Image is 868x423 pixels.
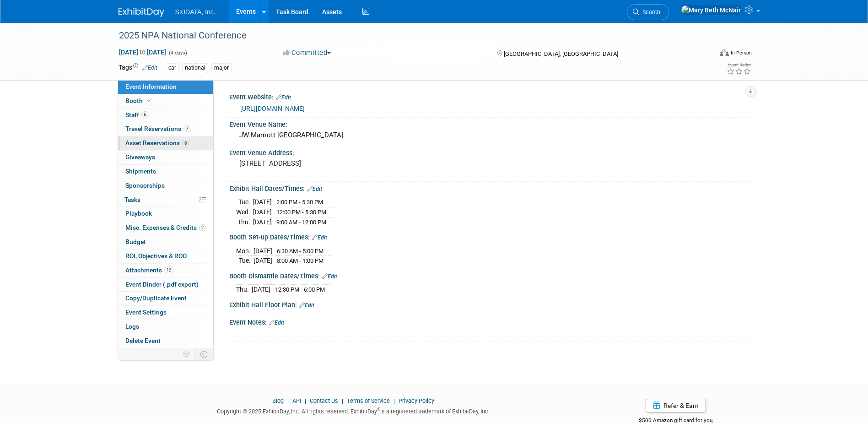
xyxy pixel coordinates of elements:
a: Contact Us [310,397,338,404]
span: 8 [182,140,189,146]
div: national [182,63,208,73]
span: Event Information [125,83,177,90]
td: [DATE] [253,217,272,227]
span: Asset Reservations [125,139,189,146]
td: [DATE] [253,197,272,207]
td: Personalize Event Tab Strip [179,348,195,360]
span: Attachments [125,266,173,274]
span: Delete Event [125,337,161,344]
span: 2 [199,224,206,231]
td: [DATE] [253,207,272,217]
a: API [292,397,301,404]
img: Format-Inperson.png [720,49,729,56]
div: Exhibit Hall Dates/Times: [229,182,750,194]
span: 8:00 AM - 1:00 PM [277,257,323,264]
span: | [285,397,291,404]
td: Mon. [236,246,253,256]
td: [DATE] [252,285,270,294]
td: Thu. [236,285,252,294]
div: 2025 NPA National Conference [116,27,698,44]
a: Shipments [118,165,213,179]
span: 7 [183,125,190,132]
a: Budget [118,235,213,249]
i: Booth reservation complete [147,98,151,103]
td: Tue. [236,197,253,207]
a: Edit [142,65,157,71]
button: Committed [280,48,334,58]
span: Playbook [125,210,152,217]
span: [GEOGRAPHIC_DATA], [GEOGRAPHIC_DATA] [504,50,618,57]
a: Tasks [118,193,213,207]
td: Toggle Event Tabs [194,348,213,360]
a: Attachments12 [118,264,213,277]
span: 12 [164,266,173,273]
span: Event Binder (.pdf export) [125,281,199,288]
div: car [166,63,179,73]
div: Event Website: [229,90,750,102]
a: Edit [299,302,314,309]
div: Booth Dismantle Dates/Times: [229,269,750,281]
a: ROI, Objectives & ROO [118,249,213,263]
span: Logs [125,323,139,330]
a: Edit [307,186,322,192]
div: Event Venue Address: [229,146,750,157]
span: | [391,397,397,404]
span: Staff [125,111,148,119]
div: Event Rating [727,63,751,67]
img: Mary Beth McNair [681,5,741,15]
span: Copy/Duplicate Event [125,294,187,302]
span: 2:00 PM - 5:30 PM [276,199,323,206]
span: 12:30 PM - 6:00 PM [275,286,325,293]
span: | [340,397,345,404]
span: Giveaways [125,153,155,161]
a: Copy/Duplicate Event [118,292,213,305]
a: Asset Reservations8 [118,136,213,150]
span: Booth [125,97,153,104]
a: Logs [118,320,213,334]
a: Edit [276,94,291,101]
a: Sponsorships [118,179,213,193]
td: [DATE] [253,256,272,266]
span: 6 [141,111,148,118]
span: Search [639,9,660,16]
div: Event Notes: [229,315,750,327]
a: Event Settings [118,306,213,320]
span: (4 days) [168,50,187,56]
span: to [138,49,147,56]
span: Shipments [125,168,156,175]
a: Staff6 [118,108,213,122]
a: Event Binder (.pdf export) [118,278,213,292]
span: Travel Reservations [125,125,190,132]
div: Exhibit Hall Floor Plan: [229,298,750,310]
span: Sponsorships [125,182,165,189]
td: [DATE] [253,246,272,256]
a: Event Information [118,80,213,94]
div: Copyright © 2025 ExhibitDay, Inc. All rights reserved. ExhibitDay is a registered trademark of Ex... [119,405,589,416]
td: Tags [119,63,157,73]
span: Event Settings [125,309,167,316]
td: Tue. [236,256,253,266]
td: Wed. [236,207,253,217]
a: Booth [118,94,213,108]
span: ROI, Objectives & ROO [125,252,187,260]
span: | [302,397,308,404]
a: Edit [322,273,337,280]
div: JW Marriott [GEOGRAPHIC_DATA] [236,128,743,142]
span: 9:00 AM - 12:00 PM [276,219,326,226]
div: Booth Set-up Dates/Times: [229,230,750,242]
a: Privacy Policy [399,397,434,404]
span: Tasks [124,196,140,203]
span: SKIDATA, Inc. [175,8,216,16]
a: Giveaways [118,151,213,164]
span: 6:30 AM - 5:00 PM [277,248,323,255]
pre: [STREET_ADDRESS] [239,159,436,168]
div: In-Person [730,49,752,56]
a: Refer & Earn [646,399,706,412]
div: Event Venue Name: [229,118,750,129]
div: Event Format [658,48,752,61]
sup: ® [377,407,380,412]
a: Delete Event [118,334,213,348]
span: 12:00 PM - 5:30 PM [276,209,326,216]
a: Terms of Service [347,397,390,404]
div: major [211,63,232,73]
